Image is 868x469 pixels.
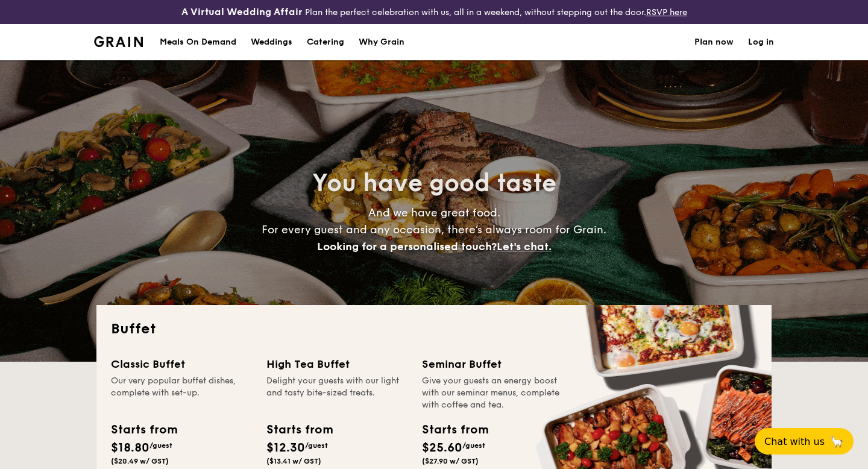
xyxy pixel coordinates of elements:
div: Classic Buffet [111,356,252,373]
div: Weddings [251,24,292,60]
span: $12.30 [266,441,305,455]
div: Why Grain [359,24,404,60]
h4: A Virtual Wedding Affair [181,5,303,19]
a: Plan now [694,24,734,60]
a: Meals On Demand [153,24,244,60]
div: Our very popular buffet dishes, complete with set-up. [111,375,252,411]
a: Log in [748,24,774,60]
div: Starts from [422,421,488,439]
div: High Tea Buffet [266,356,407,373]
div: Delight your guests with our light and tasty bite-sized treats. [266,375,407,411]
a: Catering [300,24,351,60]
span: 🦙 [829,435,844,449]
span: ($27.90 w/ GST) [422,457,479,465]
h1: Catering [307,24,344,60]
span: Chat with us [764,436,825,447]
span: ($20.49 w/ GST) [111,457,169,465]
div: Give your guests an energy boost with our seminar menus, complete with coffee and tea. [422,375,563,411]
div: Seminar Buffet [422,356,563,373]
span: And we have great food. For every guest and any occasion, there’s always room for Grain. [262,206,606,253]
a: Why Grain [351,24,412,60]
div: Starts from [111,421,177,439]
span: /guest [149,441,172,450]
span: You have good taste [312,169,556,198]
button: Chat with us🦙 [755,428,854,455]
a: Logotype [94,36,143,47]
span: $18.80 [111,441,149,455]
span: Let's chat. [497,240,552,253]
div: Plan the perfect celebration with us, all in a weekend, without stepping out the door. [145,5,723,19]
span: Looking for a personalised touch? [317,240,497,253]
span: /guest [462,441,485,450]
img: Grain [94,36,143,47]
div: Meals On Demand [160,24,236,60]
span: ($13.41 w/ GST) [266,457,321,465]
a: Weddings [244,24,300,60]
div: Starts from [266,421,332,439]
h2: Buffet [111,319,757,339]
span: /guest [305,441,328,450]
a: RSVP here [646,7,687,17]
span: $25.60 [422,441,462,455]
